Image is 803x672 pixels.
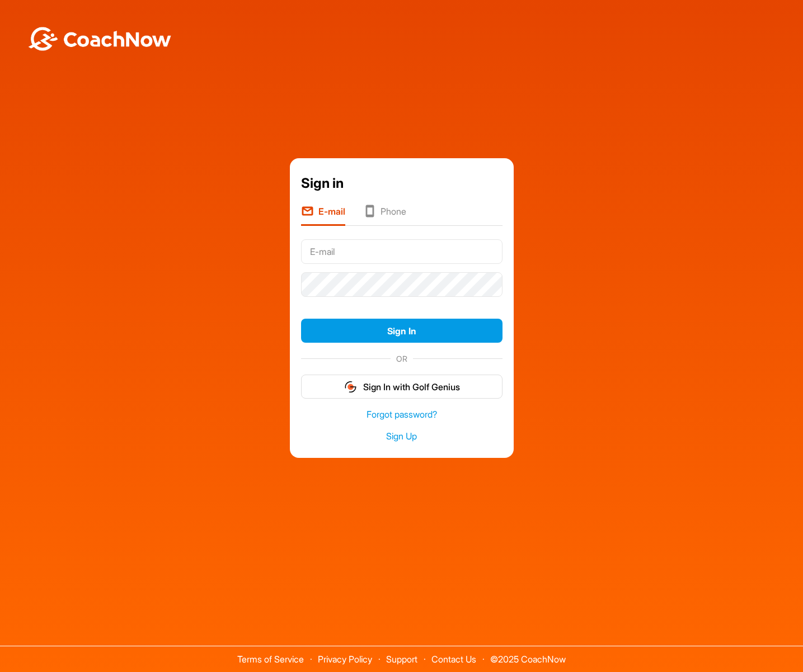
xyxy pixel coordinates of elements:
[344,380,358,394] img: gg_logo
[301,375,503,399] button: Sign In with Golf Genius
[301,430,503,443] a: Sign Up
[237,654,304,665] a: Terms of Service
[301,319,503,343] button: Sign In
[391,353,413,365] span: OR
[27,27,172,51] img: BwLJSsUCoWCh5upNqxVrqldRgqLPVwmV24tXu5FoVAoFEpwwqQ3VIfuoInZCoVCoTD4vwADAC3ZFMkVEQFDAAAAAElFTkSuQmCC
[301,239,503,264] input: E-mail
[301,408,503,421] a: Forgot password?
[431,654,476,665] a: Contact Us
[301,173,503,193] div: Sign in
[318,654,372,665] a: Privacy Policy
[301,205,345,226] li: E-mail
[485,646,571,664] span: © 2025 CoachNow
[363,205,406,226] li: Phone
[386,654,417,665] a: Support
